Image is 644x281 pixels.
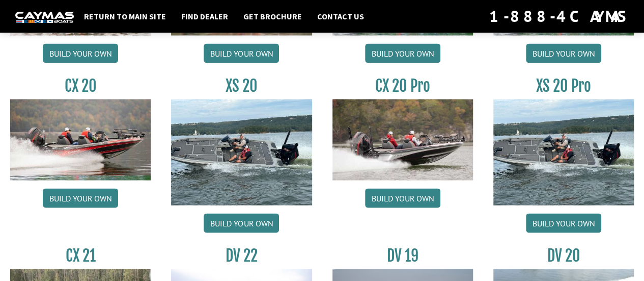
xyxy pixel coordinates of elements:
[238,10,307,23] a: Get Brochure
[15,12,74,22] img: white-logo-c9c8dbefe5ff5ceceb0f0178aa75bf4bb51f6bca0971e226c86eb53dfe498488.png
[332,99,473,181] img: CX-20Pro_thumbnail.jpg
[171,246,312,265] h3: DV 22
[43,44,118,63] a: Build your own
[79,10,171,23] a: Return to main site
[43,189,118,208] a: Build your own
[312,10,369,23] a: Contact Us
[171,99,312,205] img: XS_20_resized.jpg
[365,44,440,63] a: Build your own
[204,44,279,63] a: Build your own
[171,76,312,95] h3: XS 20
[489,5,629,28] div: 1-888-4CAYMAS
[10,99,151,181] img: CX-20_thumbnail.jpg
[176,10,233,23] a: Find Dealer
[332,246,473,265] h3: DV 19
[332,76,473,95] h3: CX 20 Pro
[526,44,601,63] a: Build your own
[493,76,634,95] h3: XS 20 Pro
[365,189,440,208] a: Build your own
[493,246,634,265] h3: DV 20
[493,99,634,205] img: XS_20_resized.jpg
[10,76,151,95] h3: CX 20
[526,214,601,233] a: Build your own
[10,246,151,265] h3: CX 21
[204,214,279,233] a: Build your own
